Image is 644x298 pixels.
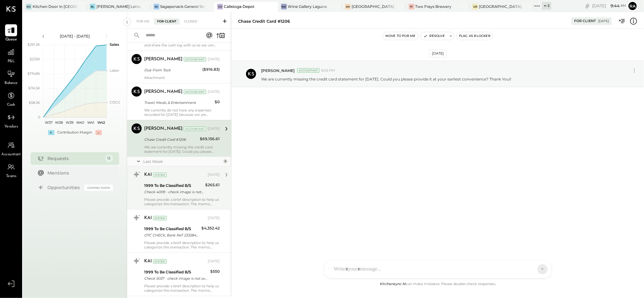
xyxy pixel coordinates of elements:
div: We currently do not have any expenses recorded for [DATE] because we are missing the correspondin... [144,108,220,117]
div: ($916.83) [202,66,220,73]
div: 1999 To Be Classified B/S [144,226,199,232]
span: P&L [8,59,15,64]
p: We are currently missing the credit card statement for [DATE]. Could you please provide it at you... [261,76,511,82]
div: For Client [574,19,596,24]
div: KAI [144,215,152,221]
div: $4,352.42 [201,225,220,231]
div: Travel, Meals, & Entertainment [144,99,213,106]
text: W42 [97,120,105,125]
text: $58.3K [29,100,40,105]
text: $174.8K [28,71,40,76]
text: $291.3K [28,42,40,47]
div: Please provide a brief description to help us categorize this transaction. The memo might be help... [144,284,220,293]
text: COGS [110,100,120,104]
div: OTC CHECK, Bank Ref: 2332848085, Check #: 0000005005 - check image is not available [144,232,199,238]
button: Ra [628,1,638,11]
div: Closed [181,18,200,25]
div: Accountant [184,57,206,62]
div: [DATE] [208,126,220,131]
div: Requests [48,155,102,162]
div: For Client [154,18,180,25]
div: 1999 To Be Classified B/S [144,269,208,275]
div: WG [281,4,287,9]
span: Cash [7,102,15,108]
div: Please provide a brief description to help us categorize this transaction. The memo might be help... [144,197,220,206]
div: [DATE] [208,57,220,62]
a: Vendors [0,111,22,130]
button: Move to for me [383,32,418,40]
div: $550 [210,268,220,275]
div: Chase Credit Card #1206 [144,136,198,143]
div: [DATE] [598,19,609,23]
div: Coming Soon [84,185,113,191]
div: Contribution Margin [58,130,92,135]
span: [PERSON_NAME] [261,68,295,73]
text: $233K [30,57,40,61]
text: W40 [76,120,84,125]
div: TF [409,4,414,9]
div: copy link [584,3,591,9]
div: 1999 To Be Classified B/S [144,182,203,189]
text: Labor [110,68,119,73]
span: Teams [6,174,16,179]
div: Please provide a brief description to help us categorize this transaction. The memo might be help... [144,241,220,249]
div: [DATE] - [DATE] [48,33,102,39]
div: Last Week [143,159,221,164]
div: Could you please verify the cash balance and share the cash log with us so we can reconcile it wi... [144,39,220,47]
div: Opportunities [48,184,81,191]
div: [GEOGRAPHIC_DATA] [479,4,522,9]
a: Teams [0,161,22,179]
div: Attachment [144,75,220,80]
div: KAI [144,172,152,178]
div: System [153,259,167,264]
div: Chase Credit Card #1206 [238,18,290,24]
div: KAI [144,258,152,265]
div: Uo [472,4,478,9]
div: Accountant [297,68,320,73]
div: System [153,216,167,220]
div: [PERSON_NAME] [144,89,182,95]
div: For Me [133,18,153,25]
text: W37 [45,120,52,125]
div: + -1 [542,2,551,10]
div: AH [345,4,351,9]
div: 13 [105,155,113,162]
div: Accountant [184,90,206,94]
div: - [95,130,102,135]
div: Sagaponack General Store [160,4,205,9]
div: Accountant [184,127,206,131]
text: W41 [87,120,94,125]
div: Calistoga Depot [224,4,255,9]
div: [GEOGRAPHIC_DATA] [352,4,394,9]
div: BL [90,4,95,9]
div: [PERSON_NAME] [144,56,182,63]
div: SG [154,4,159,9]
div: [DATE] [208,172,220,177]
div: [PERSON_NAME] Latte [96,4,140,9]
div: System [153,173,167,177]
div: [DATE] [208,89,220,94]
text: 0 [38,115,40,119]
div: Check 4009 - check image is not available [144,189,203,195]
span: Queue [5,37,17,43]
span: Accountant [2,152,21,158]
div: Wine Gallery Laguna [288,4,327,9]
a: Balance [0,68,22,86]
div: 8 [223,159,228,164]
div: CD [217,4,223,9]
div: [DATE] [208,216,220,221]
div: $265.61 [205,182,220,188]
div: KD [26,4,32,9]
div: [PERSON_NAME] [144,126,182,132]
p: We are currently missing the credit card statement for [DATE]. Could you please provide it at you... [144,145,220,154]
div: $69,156.61 [200,136,220,142]
div: Due From Tock [144,67,200,73]
text: W39 [65,120,73,125]
span: 8:03 PM [321,68,335,73]
div: [DATE] [429,50,447,57]
div: [DATE] [592,3,626,9]
div: Kitchen Door in [GEOGRAPHIC_DATA] [33,4,77,9]
a: Cash [0,90,22,108]
button: Resolve [421,32,447,40]
text: $116.5K [28,86,40,90]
